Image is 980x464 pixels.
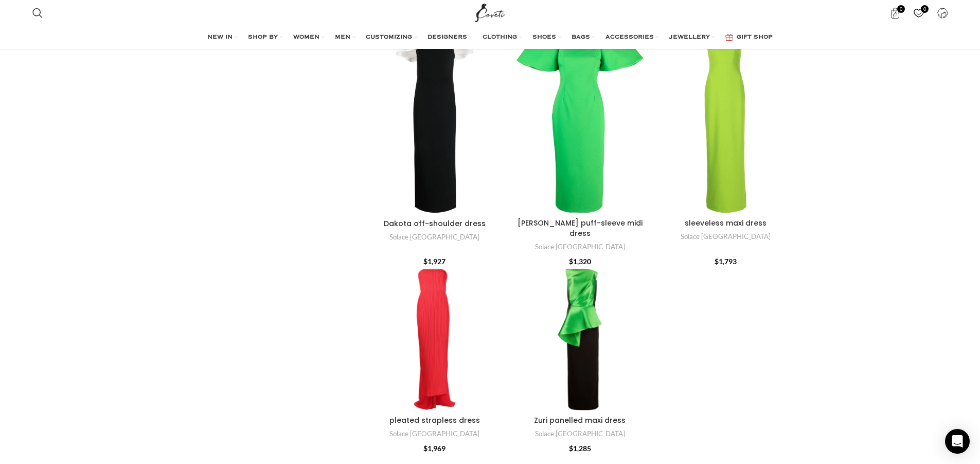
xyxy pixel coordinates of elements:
a: Zuri panelled maxi dress [534,415,626,425]
span: 0 [897,5,905,13]
bdi: 1,927 [423,257,446,266]
span: 0 [921,5,929,13]
a: Search [27,3,48,23]
span: CUSTOMIZING [366,33,412,42]
a: sleeveless maxi dress [685,218,767,228]
a: 0 [908,3,929,23]
a: Solace [GEOGRAPHIC_DATA] [535,429,625,439]
a: CUSTOMIZING [366,27,417,48]
a: MEN [335,27,355,48]
a: DESIGNERS [427,27,472,48]
a: Dakota off-shoulder dress [364,24,506,214]
img: GiftBag [725,34,733,41]
a: Solace [GEOGRAPHIC_DATA] [535,242,625,252]
bdi: 1,285 [569,444,591,453]
a: ACCESSORIES [605,27,659,48]
span: GIFT SHOP [737,33,773,42]
a: Site logo [473,8,507,16]
span: $ [569,257,573,266]
span: $ [569,444,573,453]
span: WOMEN [293,33,319,42]
span: SHOES [532,33,556,42]
span: JEWELLERY [669,33,710,42]
a: sleeveless maxi dress [654,24,797,214]
span: $ [715,257,719,266]
a: [PERSON_NAME] puff-sleeve midi dress [518,218,643,238]
a: Solace [GEOGRAPHIC_DATA] [389,232,479,242]
a: pleated strapless dress [389,415,480,425]
a: SHOES [532,27,561,48]
a: GIFT SHOP [725,27,773,48]
span: ACCESSORIES [605,33,654,42]
div: Open Intercom Messenger [945,429,970,454]
a: 0 [884,3,905,23]
a: WOMEN [293,27,325,48]
span: DESIGNERS [427,33,467,42]
a: Lora puff-sleeve midi dress [509,24,651,214]
span: SHOP BY [248,33,278,42]
a: NEW IN [207,27,238,48]
bdi: 1,969 [423,444,446,453]
div: Main navigation [27,27,953,48]
span: CLOTHING [483,33,517,42]
span: MEN [335,33,350,42]
a: BAGS [572,27,595,48]
div: My Wishlist [908,3,929,23]
a: CLOTHING [483,27,522,48]
bdi: 1,320 [569,257,591,266]
a: JEWELLERY [669,27,715,48]
span: BAGS [572,33,590,42]
span: NEW IN [207,33,233,42]
bdi: 1,793 [715,257,737,266]
a: pleated strapless dress [364,268,506,411]
a: SHOP BY [248,27,283,48]
a: Solace [GEOGRAPHIC_DATA] [681,232,771,242]
a: Zuri panelled maxi dress [509,268,651,411]
span: $ [423,444,427,453]
a: Dakota off-shoulder dress [384,218,486,229]
a: Solace [GEOGRAPHIC_DATA] [389,429,479,439]
span: $ [423,257,427,266]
